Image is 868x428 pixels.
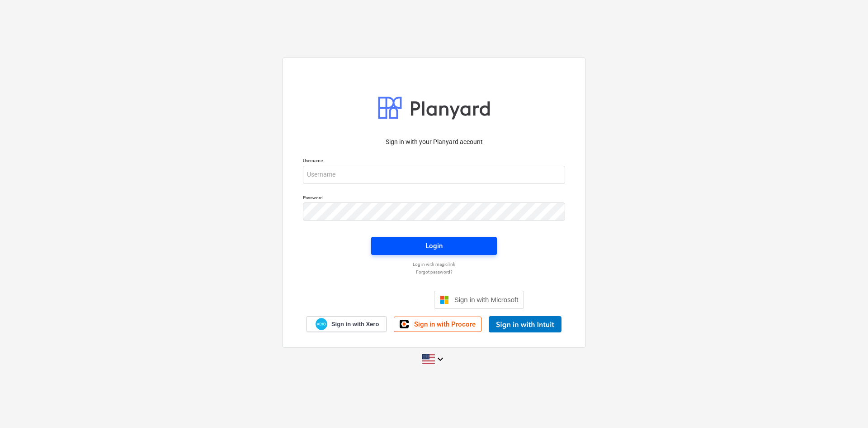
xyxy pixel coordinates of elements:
[331,320,379,328] span: Sign in with Xero
[303,158,565,165] p: Username
[303,195,565,202] p: Password
[307,316,387,332] a: Sign in with Xero
[303,137,565,147] p: Sign in with your Planyard account
[454,296,519,303] span: Sign in with Microsoft
[435,354,446,365] i: keyboard_arrow_down
[316,318,327,330] img: Xero logo
[440,295,449,304] img: Microsoft logo
[394,317,481,332] a: Sign in with Procore
[371,237,497,255] button: Login
[425,240,443,252] div: Login
[414,320,476,328] span: Sign in with Procore
[298,269,570,275] a: Forgot password?
[298,261,570,267] a: Log in with magic link
[340,290,431,310] iframe: Sign in with Google Button
[303,166,565,184] input: Username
